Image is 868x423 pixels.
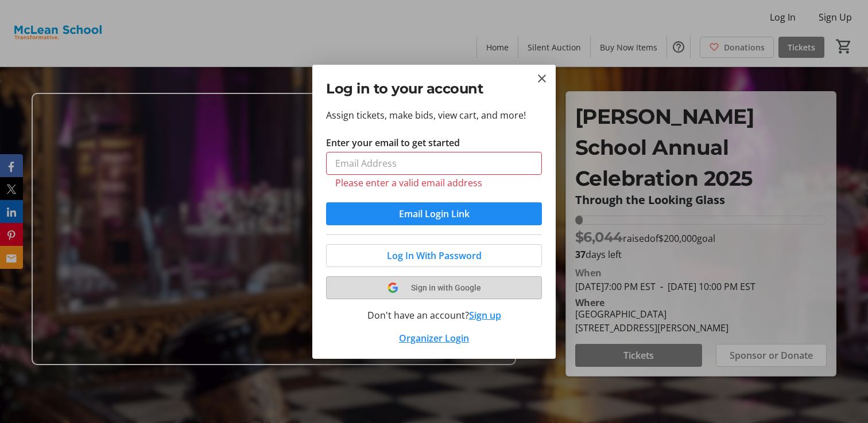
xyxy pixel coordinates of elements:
[326,276,542,299] button: Sign in with Google
[469,308,501,322] button: Sign up
[387,249,482,263] span: Log In With Password
[335,177,533,189] tr-error: Please enter a valid email address
[326,152,542,175] input: Email Address
[535,72,549,85] button: Close
[326,202,542,225] button: Email Login Link
[399,332,469,344] a: Organizer Login
[399,207,470,221] span: Email Login Link
[326,108,542,122] p: Assign tickets, make bids, view cart, and more!
[326,308,542,322] div: Don't have an account?
[326,79,542,99] h2: Log in to your account
[326,244,542,267] button: Log In With Password
[326,136,460,150] label: Enter your email to get started
[411,283,481,292] span: Sign in with Google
